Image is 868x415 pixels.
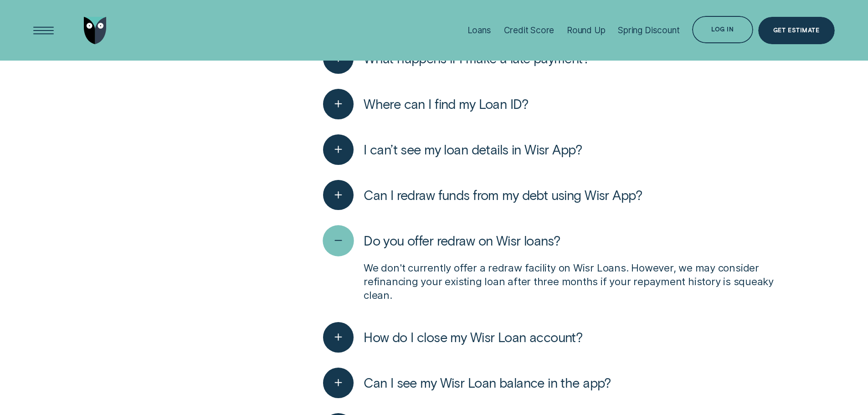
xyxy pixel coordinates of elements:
[323,322,582,353] button: How do I close my Wisr Loan account?
[323,134,582,165] button: I can’t see my loan details in Wisr App?
[323,89,528,119] button: Where can I find my Loan ID?
[323,368,611,398] button: Can I see my Wisr Loan balance in the app?
[364,187,642,203] span: Can I redraw funds from my debt using Wisr App?
[364,96,528,112] span: Where can I find my Loan ID?
[84,17,107,44] img: Wisr
[364,261,776,302] p: We don't currently offer a redraw facility on Wisr Loans. However, we may consider refinancing yo...
[467,25,491,36] div: Loans
[364,329,582,345] span: How do I close my Wisr Loan account?
[567,25,606,36] div: Round Up
[692,16,753,43] button: Log in
[364,141,582,158] span: I can’t see my loan details in Wisr App?
[323,180,642,210] button: Can I redraw funds from my debt using Wisr App?
[364,232,560,249] span: Do you offer redraw on Wisr loans?
[323,225,560,256] button: Do you offer redraw on Wisr loans?
[364,374,611,391] span: Can I see my Wisr Loan balance in the app?
[30,17,57,44] button: Open Menu
[618,25,679,36] div: Spring Discount
[504,25,555,36] div: Credit Score
[758,17,835,44] a: Get Estimate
